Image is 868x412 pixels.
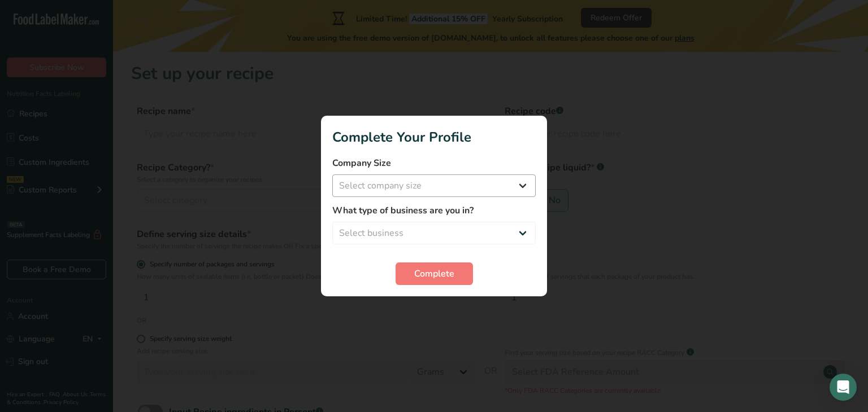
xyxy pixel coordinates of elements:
div: Open Intercom Messenger [830,374,857,401]
span: Complete [414,267,454,280]
button: Complete [396,262,473,285]
label: What type of business are you in? [332,204,536,217]
h1: Complete Your Profile [332,127,536,147]
label: Company Size [332,156,536,170]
